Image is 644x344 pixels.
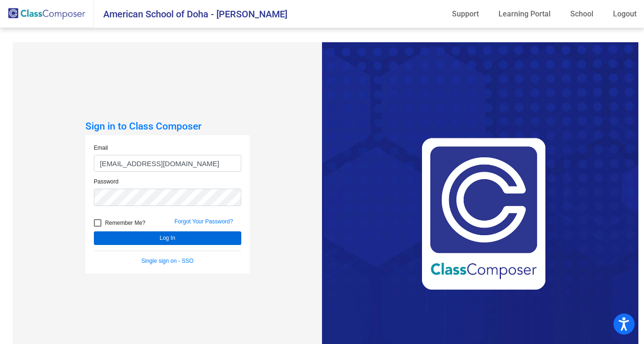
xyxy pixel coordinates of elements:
a: Support [445,7,486,22]
a: Learning Portal [491,7,558,22]
button: Log In [94,231,241,245]
span: Remember Me? [105,217,146,229]
label: Password [94,177,119,186]
span: American School of Doha - [PERSON_NAME] [94,7,287,22]
a: School [563,7,601,22]
a: Logout [606,7,644,22]
h3: Sign in to Class Composer [85,121,250,132]
a: Single sign on - SSO [141,258,193,264]
label: Email [94,144,108,152]
a: Forgot Your Password? [175,218,233,225]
